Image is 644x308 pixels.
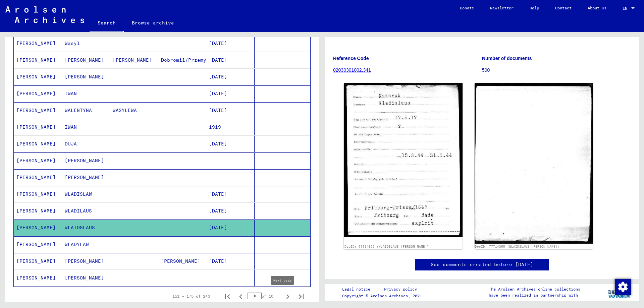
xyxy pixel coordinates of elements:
[333,67,371,73] a: 02030301002.341
[489,292,580,298] p: have been realized in partnership with
[62,52,110,68] mat-cell: [PERSON_NAME]
[482,67,631,74] p: 500
[475,83,593,244] img: 002.jpg
[62,270,110,286] mat-cell: [PERSON_NAME]
[62,236,110,253] mat-cell: WLADYLAW
[14,85,62,102] mat-cell: [PERSON_NAME]
[158,52,207,68] mat-cell: Dobromil/Przemysl
[14,52,62,68] mat-cell: [PERSON_NAME]
[14,236,62,253] mat-cell: [PERSON_NAME]
[206,102,255,119] mat-cell: [DATE]
[62,69,110,85] mat-cell: [PERSON_NAME]
[206,119,255,135] mat-cell: 1919
[206,69,255,85] mat-cell: [DATE]
[607,284,632,301] img: yv_logo.png
[294,290,308,303] button: Last page
[206,203,255,219] mat-cell: [DATE]
[14,119,62,135] mat-cell: [PERSON_NAME]
[206,35,255,52] mat-cell: [DATE]
[489,286,580,292] p: The Arolsen Archives online collections
[62,203,110,219] mat-cell: WLADILAUS
[14,169,62,186] mat-cell: [PERSON_NAME]
[158,253,207,269] mat-cell: [PERSON_NAME]
[110,52,158,68] mat-cell: [PERSON_NAME]
[344,83,463,237] img: 001.jpg
[62,85,110,102] mat-cell: IWAN
[62,220,110,236] mat-cell: WLAIDSLAUS
[342,286,425,293] div: |
[333,56,369,61] b: Reference Code
[62,253,110,269] mat-cell: [PERSON_NAME]
[14,35,62,52] mat-cell: [PERSON_NAME]
[14,203,62,219] mat-cell: [PERSON_NAME]
[14,102,62,119] mat-cell: [PERSON_NAME]
[62,102,110,119] mat-cell: WALENTYNA
[62,136,110,152] mat-cell: DUJA
[206,253,255,269] mat-cell: [DATE]
[342,286,376,293] a: Legal notice
[5,6,84,23] img: Arolsen_neg.svg
[90,15,124,32] a: Search
[14,186,62,202] mat-cell: [PERSON_NAME]
[110,102,158,119] mat-cell: WASYLEWA
[62,119,110,135] mat-cell: IWAN
[206,186,255,202] mat-cell: [DATE]
[14,152,62,169] mat-cell: [PERSON_NAME]
[248,293,281,299] div: of 10
[482,56,532,61] b: Number of documents
[62,35,110,52] mat-cell: Wasyl
[615,279,631,295] img: Change consent
[206,136,255,152] mat-cell: [DATE]
[206,220,255,236] mat-cell: [DATE]
[62,186,110,202] mat-cell: WLADISLAW
[431,261,533,268] a: See comments created before [DATE]
[342,293,425,299] p: Copyright © Arolsen Archives, 2021
[281,290,294,303] button: Next page
[614,279,631,295] div: Change consent
[206,85,255,102] mat-cell: [DATE]
[623,6,630,11] span: EN
[14,253,62,269] mat-cell: [PERSON_NAME]
[14,69,62,85] mat-cell: [PERSON_NAME]
[475,245,559,248] a: DocID: 77714855 (WLAIDSLAUS [PERSON_NAME])
[379,286,425,293] a: Privacy policy
[221,290,234,303] button: First page
[206,52,255,68] mat-cell: [DATE]
[14,220,62,236] mat-cell: [PERSON_NAME]
[172,293,210,299] div: 151 – 175 of 246
[62,152,110,169] mat-cell: [PERSON_NAME]
[234,290,248,303] button: Previous page
[344,245,429,248] a: DocID: 77714855 (WLAIDSLAUS [PERSON_NAME])
[14,270,62,286] mat-cell: [PERSON_NAME]
[62,169,110,186] mat-cell: [PERSON_NAME]
[124,15,182,31] a: Browse archive
[14,136,62,152] mat-cell: [PERSON_NAME]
